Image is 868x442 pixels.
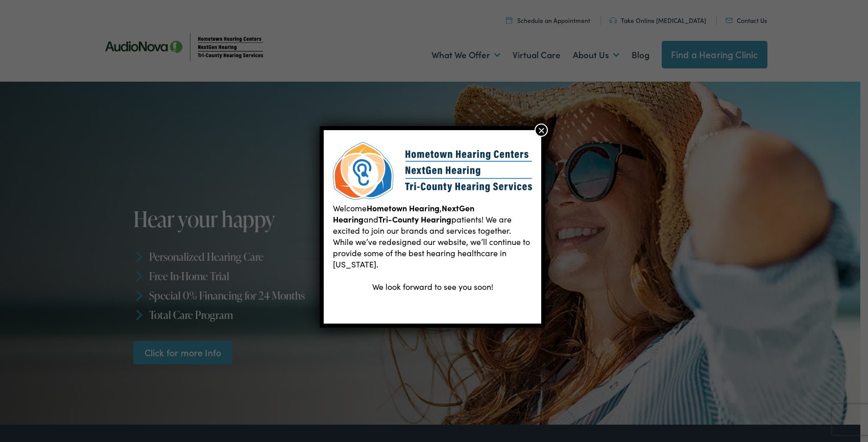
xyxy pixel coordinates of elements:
[378,213,451,225] b: Tri-County Hearing
[333,202,530,269] span: Welcome , and patients! We are excited to join our brands and services together. While we’ve rede...
[372,281,493,292] span: We look forward to see you soon!
[367,202,440,213] b: Hometown Hearing
[333,202,474,225] b: NextGen Hearing
[535,124,548,137] button: Close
